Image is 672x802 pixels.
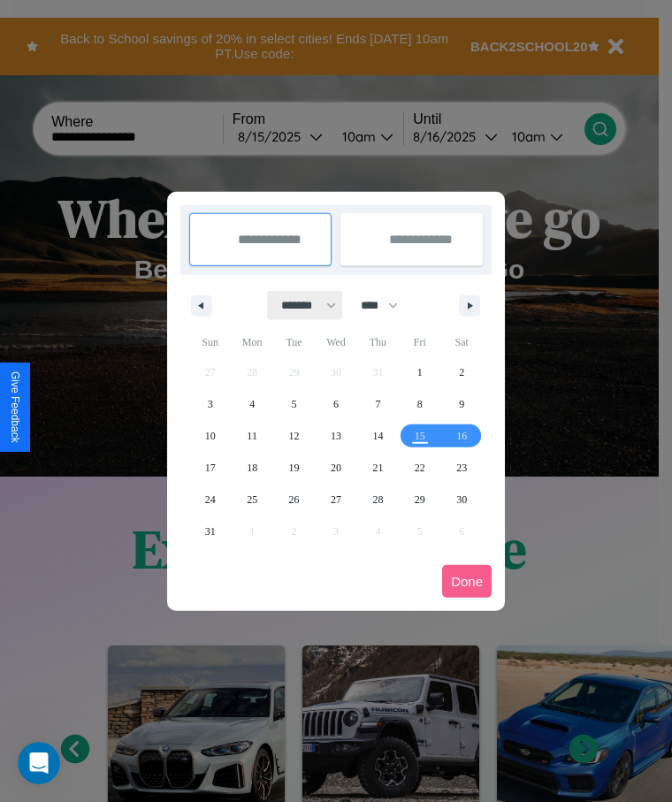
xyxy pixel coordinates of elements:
button: 18 [231,452,272,484]
button: 15 [399,420,440,452]
button: 29 [399,484,440,516]
span: 7 [375,388,380,420]
span: 17 [205,452,216,484]
div: Give Feedback [9,371,21,443]
button: 16 [441,420,483,452]
span: 8 [417,388,423,420]
button: 14 [357,420,399,452]
span: 30 [456,484,467,516]
button: 31 [189,516,231,547]
button: 19 [273,452,315,484]
span: 22 [415,452,425,484]
span: 24 [205,484,216,516]
button: 27 [315,484,356,516]
button: 10 [189,420,231,452]
button: 20 [315,452,356,484]
span: Tue [273,328,315,356]
span: 10 [205,420,216,452]
button: 28 [357,484,399,516]
button: 17 [189,452,231,484]
span: 29 [415,484,425,516]
span: 19 [289,452,300,484]
button: 23 [441,452,483,484]
button: 5 [273,388,315,420]
span: 28 [372,484,383,516]
span: Wed [315,328,356,356]
button: 2 [441,356,483,388]
button: 9 [441,388,483,420]
span: Fri [399,328,440,356]
span: 31 [205,516,216,547]
button: Done [442,565,492,598]
span: 11 [247,420,257,452]
span: 14 [372,420,383,452]
span: 4 [249,388,255,420]
span: 26 [289,484,300,516]
span: 5 [292,388,297,420]
span: 20 [331,452,341,484]
span: 6 [333,388,339,420]
button: 26 [273,484,315,516]
span: 16 [456,420,467,452]
span: 15 [415,420,425,452]
button: 13 [315,420,356,452]
button: 4 [231,388,272,420]
button: 6 [315,388,356,420]
span: Mon [231,328,272,356]
button: 11 [231,420,272,452]
span: 9 [459,388,464,420]
span: 1 [417,356,423,388]
iframe: Intercom live chat [18,742,60,784]
button: 22 [399,452,440,484]
span: Thu [357,328,399,356]
span: 18 [247,452,257,484]
span: 21 [372,452,383,484]
span: 13 [331,420,341,452]
span: Sat [441,328,483,356]
span: 27 [331,484,341,516]
button: 8 [399,388,440,420]
button: 30 [441,484,483,516]
button: 3 [189,388,231,420]
span: 23 [456,452,467,484]
span: 25 [247,484,257,516]
button: 1 [399,356,440,388]
span: 2 [459,356,464,388]
button: 25 [231,484,272,516]
button: 7 [357,388,399,420]
span: 12 [289,420,300,452]
button: 21 [357,452,399,484]
span: Sun [189,328,231,356]
button: 24 [189,484,231,516]
button: 12 [273,420,315,452]
span: 3 [208,388,213,420]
